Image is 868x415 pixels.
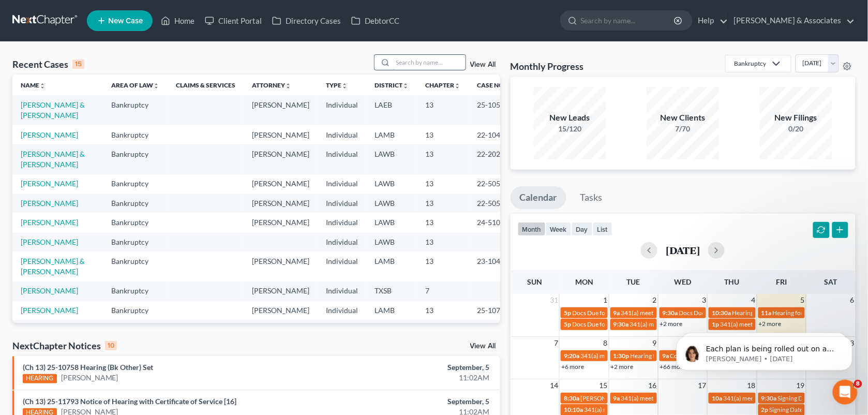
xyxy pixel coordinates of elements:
[648,379,658,392] span: 16
[549,294,559,306] span: 31
[833,380,858,405] iframe: Intercom live chat
[732,309,813,317] span: Hearing for [PERSON_NAME]
[402,83,409,89] i: unfold_more
[103,174,168,194] td: Bankruptcy
[318,281,366,301] td: Individual
[546,222,572,236] button: week
[21,81,46,89] a: Nameunfold_more
[21,306,78,315] a: [PERSON_NAME]
[103,232,168,251] td: Bankruptcy
[285,83,291,89] i: unfold_more
[366,125,417,144] td: LAMB
[417,174,469,194] td: 13
[244,194,318,213] td: [PERSON_NAME]
[613,394,620,402] span: 9a
[613,352,630,360] span: 1:30p
[12,58,84,70] div: Recent Cases
[729,11,855,30] a: [PERSON_NAME] & Associates
[553,337,559,349] span: 7
[580,352,680,360] span: 341(a) meeting for [PERSON_NAME]
[701,294,707,306] span: 3
[631,352,711,360] span: Hearing for [PERSON_NAME]
[598,379,609,392] span: 15
[341,83,348,89] i: unfold_more
[244,174,318,194] td: [PERSON_NAME]
[417,232,469,251] td: 13
[244,144,318,174] td: [PERSON_NAME]
[613,320,629,328] span: 9:30a
[244,281,318,301] td: [PERSON_NAME]
[534,124,606,134] div: 15/120
[564,394,579,402] span: 8:30a
[341,362,489,373] div: September, 5
[647,124,719,134] div: 7/70
[825,277,837,286] span: Sat
[660,363,686,370] a: +66 more
[23,363,153,372] a: (Ch 13) 25-10758 Hearing (Bk Other) Set
[366,194,417,213] td: LAWB
[318,301,366,320] td: Individual
[603,294,609,306] span: 1
[511,60,584,72] h3: Monthly Progress
[318,174,366,194] td: Individual
[417,95,469,125] td: 13
[21,199,78,207] a: [PERSON_NAME]
[21,238,78,246] a: [PERSON_NAME]
[244,95,318,125] td: [PERSON_NAME]
[366,281,417,301] td: TXSB
[417,194,469,213] td: 13
[800,294,806,306] span: 5
[244,213,318,232] td: [PERSON_NAME]
[318,320,366,339] td: Individual
[776,277,787,286] span: Fri
[518,222,546,236] button: month
[564,309,571,317] span: 5p
[244,301,318,320] td: [PERSON_NAME]
[244,251,318,281] td: [PERSON_NAME]
[666,245,700,256] h2: [DATE]
[564,320,571,328] span: 5p
[469,320,518,339] td: 25-11793
[417,213,469,232] td: 13
[252,81,291,89] a: Attorneyunfold_more
[761,309,772,317] span: 11a
[12,339,117,352] div: NextChapter Notices
[760,112,832,124] div: New Filings
[366,174,417,194] td: LAWB
[723,394,823,402] span: 341(a) meeting for [PERSON_NAME]
[561,363,584,370] a: +6 more
[105,341,117,350] div: 10
[21,257,85,276] a: [PERSON_NAME] & [PERSON_NAME]
[23,397,236,406] a: (Ch 13) 25-11793 Notice of Hearing with Certificate of Service [16]
[366,213,417,232] td: LAWB
[469,125,518,144] td: 22-10483
[854,380,862,388] span: 8
[366,232,417,251] td: LAWB
[103,125,168,144] td: Bankruptcy
[454,83,460,89] i: unfold_more
[773,309,854,317] span: Hearing for [PERSON_NAME]
[341,373,489,383] div: 11:02AM
[611,363,634,370] a: +2 more
[572,320,657,328] span: Docs Due for [PERSON_NAME]
[652,337,658,349] span: 9
[21,286,78,295] a: [PERSON_NAME]
[103,95,168,125] td: Bankruptcy
[200,11,267,30] a: Client Portal
[603,337,609,349] span: 8
[108,17,143,25] span: New Case
[564,406,583,413] span: 10:10a
[751,294,757,306] span: 4
[734,59,766,68] div: Bankruptcy
[346,11,405,30] a: DebtorCC
[417,144,469,174] td: 13
[469,144,518,174] td: 22-20296
[549,379,559,392] span: 14
[511,186,566,209] a: Calendar
[469,194,518,213] td: 22-50513
[761,406,769,413] span: 2p
[21,130,78,139] a: [PERSON_NAME]
[761,394,777,402] span: 9:30a
[21,218,78,227] a: [PERSON_NAME]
